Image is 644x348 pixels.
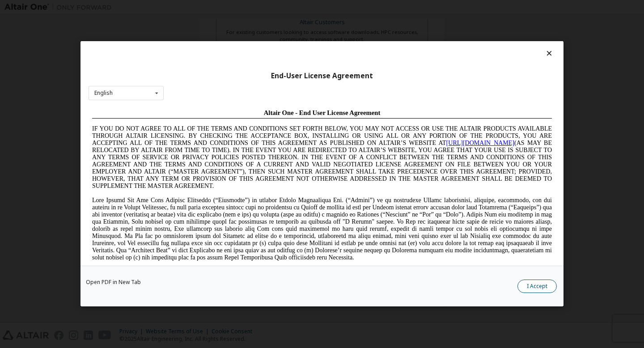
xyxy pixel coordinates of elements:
span: IF YOU DO NOT AGREE TO ALL OF THE TERMS AND CONDITIONS SET FORTH BELOW, YOU MAY NOT ACCESS OR USE... [4,20,463,84]
a: Open PDF in New Tab [86,280,141,285]
div: End-User License Agreement [89,72,555,81]
div: English [94,90,113,96]
span: Lore Ipsumd Sit Ame Cons Adipisc Elitseddo (“Eiusmodte”) in utlabor Etdolo Magnaaliqua Eni. (“Adm... [4,91,463,155]
button: I Accept [517,280,557,293]
a: [URL][DOMAIN_NAME] [358,34,426,41]
span: Altair One - End User License Agreement [175,4,292,11]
